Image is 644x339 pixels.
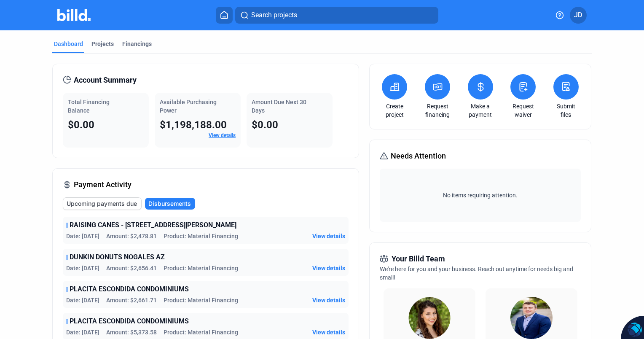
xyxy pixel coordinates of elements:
button: Search projects [235,7,438,24]
span: Payment Activity [74,179,131,191]
div: Projects [91,40,114,48]
span: Date: [DATE] [66,328,99,336]
button: Upcoming payments due [63,197,142,210]
span: Total Financing Balance [68,99,110,114]
div: Dashboard [54,40,83,48]
div: Financings [122,40,152,48]
button: View details [312,328,345,336]
a: Create project [380,102,409,119]
span: $0.00 [252,119,278,131]
span: Upcoming payments due [67,199,137,208]
a: View details [209,132,236,138]
span: Your Billd Team [392,253,445,265]
span: PLACITA ESCONDIDA CONDOMINIUMS [70,284,189,294]
span: Search projects [251,10,297,20]
a: Request waiver [508,102,538,119]
span: $1,198,188.00 [160,119,227,131]
span: RAISING CANES - [STREET_ADDRESS][PERSON_NAME] [70,220,236,230]
span: Amount Due Next 30 Days [252,99,306,114]
img: Territory Manager [510,297,553,339]
button: View details [312,264,345,272]
a: Request financing [423,102,452,119]
span: Date: [DATE] [66,264,99,272]
span: Product: Material Financing [164,328,238,336]
span: We're here for you and your business. Reach out anytime for needs big and small! [380,266,573,281]
button: JD [570,7,587,24]
span: Account Summary [74,74,137,86]
button: View details [312,232,345,240]
span: Amount: $2,661.71 [106,296,157,304]
a: Make a payment [466,102,495,119]
span: PLACITA ESCONDIDA CONDOMINIUMS [70,316,189,326]
span: Product: Material Financing [164,232,238,240]
span: Amount: $5,373.58 [106,328,157,336]
a: Submit files [551,102,581,119]
span: Available Purchasing Power [160,99,217,114]
span: DUNKIN DONUTS NOGALES AZ [70,252,165,262]
span: Product: Material Financing [164,296,238,304]
span: Amount: $2,656.41 [106,264,157,272]
img: Billd Company Logo [57,9,91,21]
span: JD [574,10,582,20]
span: Amount: $2,478.81 [106,232,157,240]
span: Product: Material Financing [164,264,238,272]
span: No items requiring attention. [383,191,577,199]
img: Relationship Manager [408,297,451,339]
span: Needs Attention [391,150,446,162]
button: View details [312,296,345,304]
span: $0.00 [68,119,94,131]
button: Disbursements [145,198,195,210]
span: Date: [DATE] [66,232,99,240]
span: Date: [DATE] [66,296,99,304]
span: Disbursements [148,199,191,208]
